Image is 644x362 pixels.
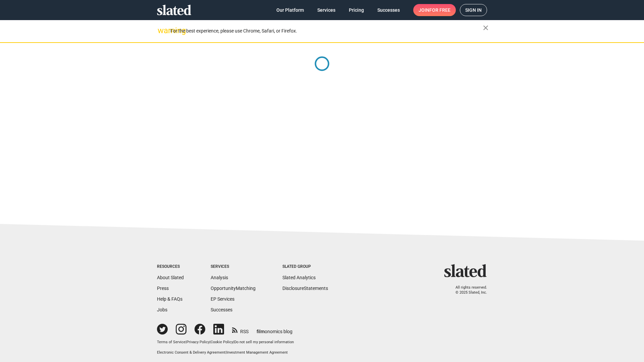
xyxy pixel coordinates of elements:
[257,323,292,335] a: filmonomics blog
[157,286,169,291] a: Press
[448,285,487,295] p: All rights reserved. © 2025 Slated, Inc.
[157,307,167,312] a: Jobs
[211,275,228,280] a: Analysis
[211,264,256,269] div: Services
[225,350,226,355] span: |
[157,340,185,344] a: Terms of Service
[210,340,211,344] span: |
[482,24,490,32] mat-icon: close
[377,4,400,16] span: Successes
[282,286,328,291] a: DisclosureStatements
[282,275,316,280] a: Slated Analytics
[211,296,234,302] a: EP Services
[465,4,482,16] span: Sign in
[317,4,335,16] span: Services
[271,4,309,16] a: Our Platform
[157,264,184,269] div: Resources
[372,4,405,16] a: Successes
[282,264,328,269] div: Slated Group
[157,275,184,280] a: About Slated
[211,286,256,291] a: OpportunityMatching
[349,4,364,16] span: Pricing
[233,340,234,344] span: |
[234,340,294,345] button: Do not sell my personal information
[170,26,483,36] div: For the best experience, please use Chrome, Safari, or Firefox.
[157,350,225,355] a: Electronic Consent & Delivery Agreement
[186,340,210,344] a: Privacy Policy
[226,350,288,355] a: Investment Management Agreement
[185,340,186,344] span: |
[232,324,249,335] a: RSS
[158,26,166,35] mat-icon: warning
[343,4,369,16] a: Pricing
[211,307,232,312] a: Successes
[276,4,304,16] span: Our Platform
[413,4,456,16] a: Joinfor free
[419,4,450,16] span: Join
[429,4,450,16] span: for free
[257,329,265,334] span: film
[312,4,341,16] a: Services
[460,4,487,16] a: Sign in
[211,340,233,344] a: Cookie Policy
[157,296,182,302] a: Help & FAQs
